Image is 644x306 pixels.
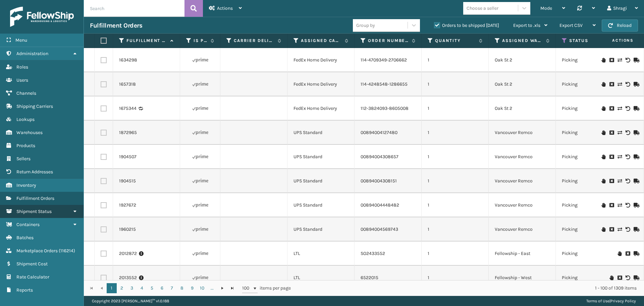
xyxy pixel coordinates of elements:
span: Reports [16,287,33,293]
label: Fulfillment Order Id [126,38,167,44]
i: Change shipping [618,130,622,135]
a: 5 [147,283,157,293]
i: Change shipping [618,82,622,87]
td: Picking [556,96,623,121]
a: 112-3824093-8605008 [361,105,409,112]
a: 00894004308657 [361,154,398,160]
div: 1 - 100 of 1309 items [300,285,637,292]
td: Fellowship - West [489,266,556,290]
a: 6522015 [361,274,378,281]
label: Carrier Delivery Status [234,38,274,44]
i: On Hold [601,155,605,159]
i: Change shipping [618,179,622,183]
a: 2012872 [119,250,137,257]
td: FedEx Home Delivery [287,48,355,72]
span: Actions [591,35,638,46]
a: ... [207,283,217,293]
a: 2013552 [119,274,137,281]
i: Change shipping [618,155,622,159]
td: Picking [556,217,623,242]
label: Assigned Carrier Service [301,38,341,44]
td: Picking [556,121,623,145]
i: Cancel Fulfillment Order [609,227,613,232]
i: On Hold [601,203,605,208]
a: 1634298 [119,57,137,63]
td: 1 [422,266,489,290]
td: 1 [422,242,489,266]
a: 6 [157,283,167,293]
i: On Hold [609,275,613,280]
i: Change shipping [618,203,622,208]
td: UPS Standard [287,217,355,242]
td: UPS Standard [287,193,355,217]
img: logo [10,7,74,27]
span: Export to .xls [513,23,540,28]
a: Go to the next page [217,283,227,293]
a: 1904515 [119,178,136,184]
h3: Fulfillment Orders [90,21,142,30]
span: Marketplace Orders [16,248,58,254]
a: 1872965 [119,129,137,136]
td: 1 [422,145,489,169]
td: FedEx Home Delivery [287,72,355,96]
span: Products [16,143,35,148]
i: Mark as Shipped [634,58,638,62]
span: Warehouses [16,130,43,135]
a: 1960215 [119,226,136,233]
span: 100 [242,285,252,292]
i: Cancel Fulfillment Order [609,82,613,87]
a: Go to the last page [227,283,237,293]
td: Picking [556,145,623,169]
span: Go to the last page [230,286,235,291]
label: Orders to be shipped [DATE] [434,23,499,28]
i: Mark as Shipped [634,130,638,135]
span: Export CSV [559,23,583,28]
td: Vancouver Remco [489,217,556,242]
a: 3 [127,283,137,293]
a: 2 [117,283,127,293]
span: Rate Calculator [16,274,49,280]
span: Return Addresses [16,169,53,175]
i: Void Label [626,203,630,208]
span: Inventory [16,182,36,188]
span: Fulfillment Orders [16,195,54,201]
td: Picking [556,169,623,193]
i: Cancel Fulfillment Order [618,275,622,280]
td: Vancouver Remco [489,145,556,169]
div: Choose a seller [467,5,498,12]
span: Channels [16,90,36,96]
i: Change shipping [618,58,622,62]
td: LTL [287,242,355,266]
i: Mark as Shipped [634,203,638,208]
a: 00894004308151 [361,178,397,184]
i: Void Label [626,179,630,183]
td: UPS Standard [287,145,355,169]
button: Reload [602,19,638,32]
td: LTL [287,266,355,290]
i: Void Label [626,106,630,111]
i: Mark as Shipped [634,275,638,280]
label: Order Number [368,38,409,44]
td: UPS Standard [287,169,355,193]
a: 1 [107,283,117,293]
i: Cancel Fulfillment Order [626,251,630,256]
a: 00894004569743 [361,226,398,233]
td: FedEx Home Delivery [287,96,355,121]
td: Picking [556,266,623,290]
label: Is Prime [194,38,207,44]
td: 1 [422,193,489,217]
i: Mark as Shipped [634,227,638,232]
td: Vancouver Remco [489,169,556,193]
span: Go to the next page [220,286,225,291]
td: 1 [422,217,489,242]
td: 1 [422,48,489,72]
span: Sellers [16,156,31,162]
i: On Hold [601,227,605,232]
a: 1657318 [119,81,136,88]
a: 4 [137,283,147,293]
div: Group by [356,22,375,29]
label: Assigned Warehouse [502,38,543,44]
span: ( 116214 ) [59,248,75,254]
a: 1904507 [119,154,137,160]
a: SO2433552 [361,250,385,257]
